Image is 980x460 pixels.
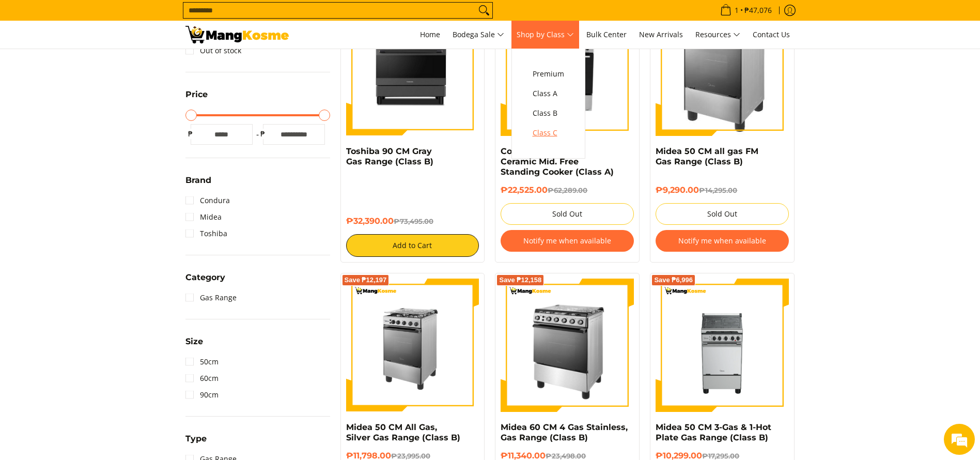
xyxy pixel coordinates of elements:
[533,68,564,81] span: Premium
[546,452,586,460] del: ₱23,498.00
[511,21,579,49] a: Shop by Class
[415,21,445,49] a: Home
[346,279,479,412] img: Midea 50 CM All Gas, Silver Gas Range (Class B)
[527,123,569,143] a: Class C
[656,422,771,442] a: Midea 50 CM 3-Gas & 1-Hot Plate Gas Range (Class B)
[501,3,634,136] img: Condura 60 CM, 4Z Ceramic Mid. Free Standing Cooker (Class A)
[654,277,693,283] span: Save ₱6,996
[533,107,564,120] span: Class B
[346,234,479,257] button: Add to Cart
[753,29,790,39] span: Contact Us
[185,289,237,306] a: Gas Range
[527,103,569,123] a: Class B
[639,29,683,39] span: New Arrivals
[501,203,634,225] button: Sold Out
[345,277,387,283] span: Save ₱12,197
[527,64,569,84] a: Premium
[717,5,775,16] span: •
[258,129,268,139] span: ₱
[185,354,219,370] a: 50cm
[501,185,634,195] h6: ₱22,525.00
[391,452,430,460] del: ₱23,995.00
[634,21,688,49] a: New Arrivals
[501,146,614,177] a: Condura 60 CM, 4Z Ceramic Mid. Free Standing Cooker (Class A)
[185,225,227,242] a: Toshiba
[185,273,225,289] summary: Open
[60,130,143,235] span: We're online!
[185,26,289,43] img: Gas Cookers &amp; Rangehood l Mang Kosme: Home Appliances Warehouse Sale
[453,28,504,41] span: Bodega Sale
[185,176,211,192] summary: Open
[748,21,795,49] a: Contact Us
[447,21,509,49] a: Bodega Sale
[346,146,433,166] a: Toshiba 90 CM Gray Gas Range (Class B)
[185,42,241,59] a: Out of stock
[656,203,789,225] button: Sold Out
[185,129,196,139] span: ₱
[185,273,225,282] span: Category
[299,21,795,49] nav: Main Menu
[185,192,230,209] a: Condura
[346,3,479,135] img: toshiba-90-cm-5-burner-gas-range-gray-full-view-mang-kosme
[394,217,433,225] del: ₱73,495.00
[695,28,740,41] span: Resources
[533,127,564,140] span: Class C
[517,28,574,41] span: Shop by Class
[346,422,460,442] a: Midea 50 CM All Gas, Silver Gas Range (Class B)
[671,3,774,136] img: midea-50cm-4-burner-gas-range-silver-left-side-view-mang-kosme
[185,338,203,354] summary: Open
[690,21,745,49] a: Resources
[743,7,773,14] span: ₱47,076
[501,230,634,252] button: Notify me when available
[501,422,628,442] a: Midea 60 CM 4 Gas Stainless, Gas Range (Class B)
[5,282,197,318] textarea: Type your message and hit 'Enter'
[169,5,194,30] div: Minimize live chat window
[702,452,739,460] del: ₱17,295.00
[54,58,174,71] div: Chat with us now
[586,29,627,39] span: Bulk Center
[185,435,207,443] span: Type
[420,29,440,39] span: Home
[656,146,758,166] a: Midea 50 CM all gas FM Gas Range (Class B)
[501,279,634,412] img: midea-60cm-4-burner-stainless-gas-burner-full-view-mang-kosme
[185,90,208,99] span: Price
[527,84,569,103] a: Class A
[699,186,737,194] del: ₱14,295.00
[185,435,207,451] summary: Open
[656,230,789,252] button: Notify me when available
[185,90,208,106] summary: Open
[499,277,541,283] span: Save ₱12,158
[548,186,587,194] del: ₱62,289.00
[476,3,492,18] button: Search
[185,209,222,225] a: Midea
[656,185,789,195] h6: ₱9,290.00
[185,176,211,185] span: Brand
[656,279,789,412] img: midea-50cm-3-gas-and-1-hotplate-gas-burner-moonstone-black-full-front-view-mang-kosme
[185,370,219,387] a: 60cm
[185,387,219,403] a: 90cm
[733,7,740,14] span: 1
[185,338,203,346] span: Size
[346,216,479,226] h6: ₱32,390.00
[581,21,632,49] a: Bulk Center
[533,87,564,100] span: Class A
